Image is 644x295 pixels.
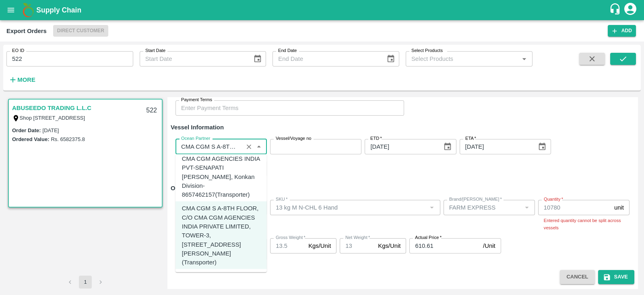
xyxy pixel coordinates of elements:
p: Entered quantity cannot be split across vessels [544,217,624,232]
label: [DATE] [43,127,59,133]
a: Supply Chain [36,4,609,16]
input: Select Date [460,139,532,154]
button: page 1 [79,276,92,289]
a: ABUSEEDO TRADING L.L.C [12,103,91,113]
label: Gross Weight [276,235,305,241]
button: open drawer [2,1,20,19]
p: Kgs/Unit [308,241,331,250]
div: CMA CGM S A-8TH FLOOR, C/O CMA CGM AGENCIES INDIA PRIVATE LIMITED, TOWER-3, [STREET_ADDRESS][PERS... [182,204,260,267]
button: Add [608,25,636,37]
label: Rs. 6582375.8 [51,136,85,142]
label: Payment Terms [181,97,212,103]
input: 0.0 [538,200,611,215]
input: SKU [272,202,424,213]
input: End Date [272,51,380,66]
input: Select Date [365,139,437,154]
p: Kgs/Unit [378,241,400,250]
label: ETA [465,135,476,142]
label: Ocean Partner [181,135,210,142]
button: Save [598,270,634,284]
label: SKU [276,196,287,203]
label: Start Date [145,48,165,54]
input: Create Brand/Marka [446,202,519,213]
strong: More [17,77,35,83]
input: Enter Payment Terms [175,100,404,116]
p: unit [614,203,624,212]
button: Open [519,54,529,64]
input: Start Date [140,51,247,66]
div: CMA CGM AGENCIES INDIA PVT-SENAPATI [PERSON_NAME], Konkan Division-8657462157(Transporter) [182,154,260,199]
button: Clear [244,141,254,152]
label: Ordered Value: [12,136,49,142]
label: Select Products [411,48,443,54]
button: More [6,73,37,87]
div: 522 [141,101,162,120]
strong: Order Items Composition [171,185,242,191]
button: Choose date, selected date is Aug 24, 2025 [535,139,550,154]
label: Brand/[PERSON_NAME] [449,196,502,203]
label: End Date [278,48,297,54]
input: 0.0 [270,238,305,253]
label: Actual Price [415,235,442,241]
div: account of current user [623,2,638,19]
input: Select Products [408,54,517,64]
b: Supply Chain [36,6,81,14]
div: customer-support [609,3,623,17]
button: Cancel [560,270,594,284]
img: logo [20,2,36,18]
label: EO ID [12,48,24,54]
strong: Vessel Information [171,124,224,131]
button: Choose date [383,51,398,66]
nav: pagination navigation [62,276,108,289]
p: /Unit [483,241,495,250]
input: Enter EO ID [6,51,133,66]
label: ETD [370,135,382,142]
input: 0.0 [340,238,375,253]
button: Choose date, selected date is Aug 24, 2025 [440,139,455,154]
input: Select Ocean Partner [178,141,241,152]
label: Quantity [544,196,563,203]
button: Close [254,141,264,152]
label: Vessel/Voyage no [276,135,312,142]
label: Net Weight [345,235,370,241]
button: Choose date [250,51,265,66]
label: Shop [STREET_ADDRESS] [20,115,85,121]
div: Export Orders [6,26,47,36]
label: Order Date : [12,127,41,133]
